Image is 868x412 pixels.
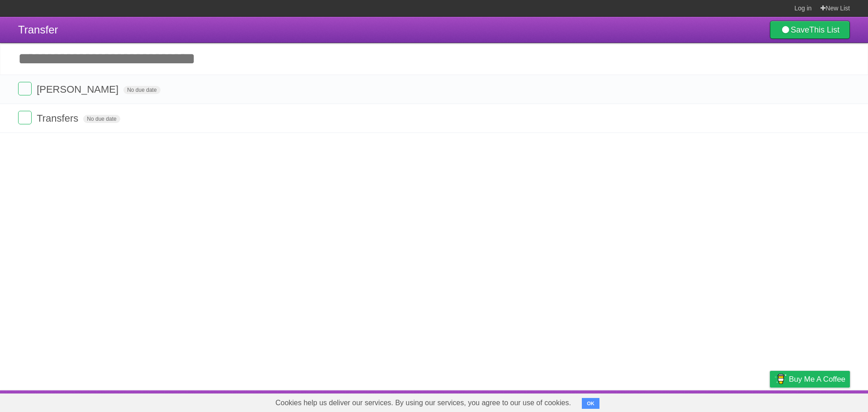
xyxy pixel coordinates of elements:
a: About [650,393,669,410]
a: Terms [727,393,747,410]
a: Developers [679,393,716,410]
a: Buy me a coffee [770,371,850,388]
button: OK [582,398,599,409]
label: Done [18,111,32,124]
label: Done [18,82,32,95]
span: Transfers [37,113,80,124]
b: This List [809,25,840,34]
span: Transfer [18,24,58,36]
a: SaveThis List [770,21,850,39]
span: No due date [123,86,160,94]
a: Privacy [758,393,782,410]
span: [PERSON_NAME] [37,84,121,95]
span: Cookies help us deliver our services. By using our services, you agree to our use of cookies. [266,394,580,412]
a: Suggest a feature [793,393,850,410]
img: Buy me a coffee [774,371,787,387]
span: No due date [83,115,120,123]
span: Buy me a coffee [789,371,845,387]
